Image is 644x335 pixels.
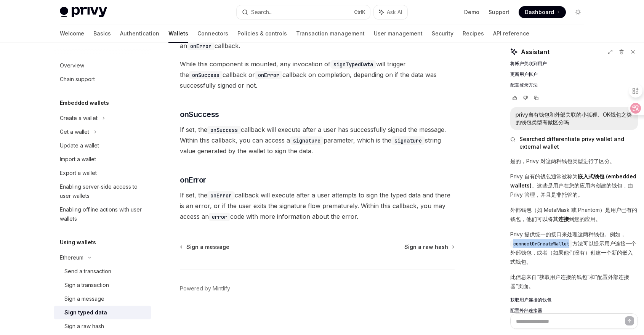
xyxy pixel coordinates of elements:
[209,213,230,221] code: error
[374,24,423,43] a: User management
[489,8,509,16] a: Support
[510,297,638,303] a: 获取用户连接的钱包
[237,24,287,43] a: Policies & controls
[60,24,84,43] a: Welcome
[60,61,84,70] div: Overview
[464,8,479,16] a: Demo
[510,71,538,77] span: 更新用户帐户
[54,180,151,203] a: Enabling server-side access to user wallets
[189,71,223,79] code: onSuccess
[432,24,453,43] a: Security
[513,241,569,247] span: connectOrCreateWallet
[60,7,107,18] img: light logo
[510,205,638,224] p: 外部钱包（如 MetaMask 或 Phantom）是用户已有的钱包，他们可以将其 到您的应用。
[207,126,241,134] code: onSuccess
[510,135,638,151] button: Searched differentiate privy wallet and external wallet
[64,322,104,331] div: Sign a raw hash
[60,114,98,123] div: Create a wallet
[391,136,425,145] code: signature
[290,136,324,145] code: signature
[64,308,107,317] div: Sign typed data
[510,272,638,291] p: 此信息来自“获取用户连接的钱包”和“配置外部连接器”页面。
[181,243,229,251] a: Sign a message
[463,24,484,43] a: Recipes
[510,82,638,88] a: 配置登录方法
[404,243,454,251] a: Sign a raw hash
[180,175,206,185] span: onError
[510,172,638,199] p: Privy 自有的钱包通常被称为 。这些是用户在您的应用内创建的钱包，由 Privy 管理，并且是非托管的。
[60,155,96,164] div: Import a wallet
[60,253,83,262] div: Ethereum
[54,59,151,72] a: Overview
[510,297,551,303] span: 获取用户连接的钱包
[510,61,547,67] span: 将帐户关联到用户
[251,8,272,17] div: Search...
[510,308,542,314] span: 配置外部连接器
[510,82,538,88] span: 配置登录方法
[510,308,638,314] a: 配置外部连接器
[60,75,95,84] div: Chain support
[180,59,455,91] span: While this component is mounted, any invocation of will trigger the callback or callback on compl...
[64,294,104,303] div: Sign a message
[519,135,638,151] span: Searched differentiate privy wallet and external wallet
[187,42,215,50] code: onError
[510,173,636,189] strong: 嵌入式钱包 (embedded wallets)
[93,24,111,43] a: Basics
[180,285,230,292] a: Powered by Mintlify
[64,281,109,290] div: Sign a transaction
[54,72,151,86] a: Chain support
[60,205,147,223] div: Enabling offline actions with user wallets
[120,24,159,43] a: Authentication
[54,292,151,306] a: Sign a message
[64,267,111,276] div: Send a transaction
[54,152,151,166] a: Import a wallet
[60,127,89,136] div: Get a wallet
[54,139,151,152] a: Update a wallet
[572,6,584,18] button: Toggle dark mode
[60,168,97,178] div: Export a wallet
[354,9,365,15] span: Ctrl K
[237,5,370,19] button: Search...CtrlK
[516,111,633,126] div: privy自有钱包和外部关联的小狐狸、OK钱包之类的钱包类型有做区分吗
[180,124,455,156] span: If set, the callback will execute after a user has successfully signed the message. Within this c...
[54,203,151,226] a: Enabling offline actions with user wallets
[519,6,566,18] a: Dashboard
[625,316,634,325] button: Send message
[168,24,188,43] a: Wallets
[54,166,151,180] a: Export a wallet
[296,24,365,43] a: Transaction management
[197,24,228,43] a: Connectors
[330,60,376,69] code: signTypedData
[558,216,569,222] strong: 连接
[255,71,282,79] code: onError
[54,264,151,278] a: Send a transaction
[60,141,99,150] div: Update a wallet
[207,191,235,200] code: onError
[54,278,151,292] a: Sign a transaction
[60,98,109,107] h5: Embedded wallets
[510,71,638,77] a: 更新用户帐户
[60,238,96,247] h5: Using wallets
[180,190,455,222] span: If set, the callback will execute after a user attempts to sign the typed data and there is an er...
[387,8,402,16] span: Ask AI
[521,47,549,56] span: Assistant
[54,306,151,319] a: Sign typed data
[186,243,229,251] span: Sign a message
[510,230,638,266] p: Privy 提供统一的接口来处理这两种钱包。例如， 方法可以提示用户连接一个外部钱包，或者（如果他们没有）创建一个新的嵌入式钱包。
[510,61,638,67] a: 将帐户关联到用户
[493,24,529,43] a: API reference
[510,157,638,166] p: 是的，Privy 对这两种钱包类型进行了区分。
[374,5,407,19] button: Ask AI
[525,8,554,16] span: Dashboard
[180,109,219,120] span: onSuccess
[404,243,448,251] span: Sign a raw hash
[54,319,151,333] a: Sign a raw hash
[60,182,147,200] div: Enabling server-side access to user wallets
